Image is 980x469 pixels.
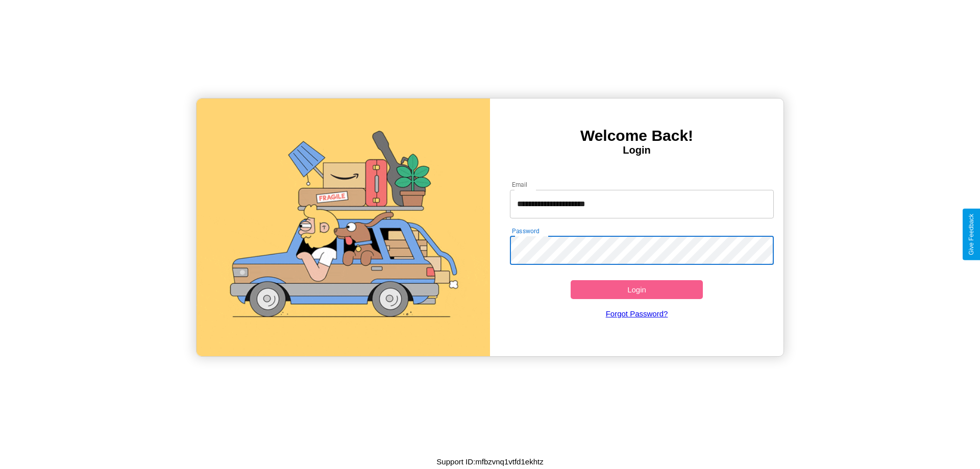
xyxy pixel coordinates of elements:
button: Login [571,280,703,299]
p: Support ID: mfbzvnq1vtfd1ekhtz [436,455,543,468]
a: Forgot Password? [505,299,769,328]
h3: Welcome Back! [490,127,783,144]
label: Password [512,227,539,235]
img: gif [197,98,490,356]
div: Give Feedback [968,214,975,255]
h4: Login [490,144,783,156]
label: Email [512,180,528,189]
